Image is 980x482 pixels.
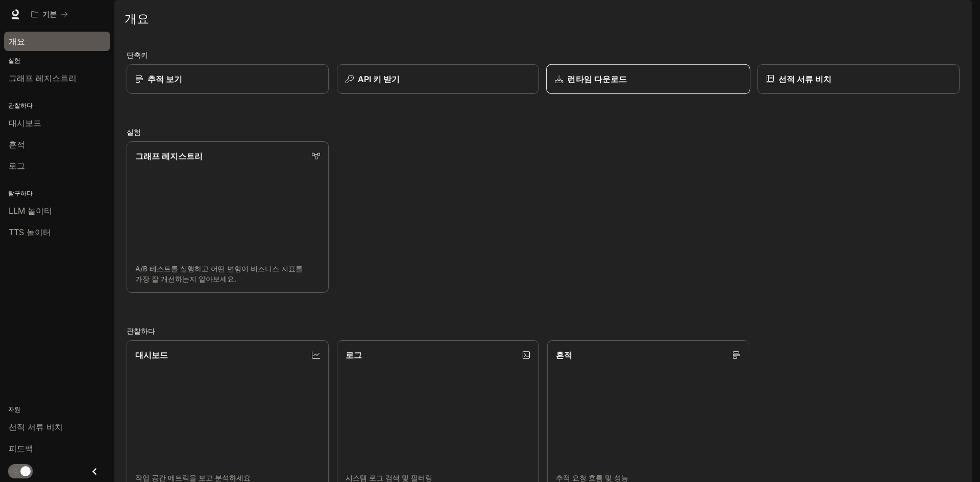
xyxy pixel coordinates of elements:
[757,64,960,94] a: 선적 서류 비치
[148,74,182,84] font: 추적 보기
[125,11,149,26] font: 개요
[135,264,303,283] font: A/B 테스트를 실행하고 어떤 변형이 비즈니스 지표를 가장 잘 개선하는지 알아보세요.
[778,74,831,84] font: 선적 서류 비치
[346,350,362,360] font: 로그
[127,64,329,94] a: 추적 보기
[127,326,155,335] font: 관찰하다
[127,141,329,293] a: 그래프 레지스트리A/B 테스트를 실행하고 어떤 변형이 비즈니스 지표를 가장 잘 개선하는지 알아보세요.
[135,350,168,360] font: 대시보드
[546,64,750,94] a: 런타임 다운로드
[337,64,539,94] button: API 키 받기
[346,473,432,482] font: 시스템 로그 검색 및 필터링
[27,4,72,24] button: 모든 작업 공간
[567,74,627,84] font: 런타임 다운로드
[556,473,628,482] font: 추적 요청 흐름 및 성능
[127,50,148,59] font: 단축키
[556,350,572,360] font: 흔적
[42,10,57,18] font: 기본
[127,128,141,136] font: 실험
[135,151,203,161] font: 그래프 레지스트리
[135,473,251,482] font: 작업 공간 메트릭을 보고 분석하세요
[358,74,400,84] font: API 키 받기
